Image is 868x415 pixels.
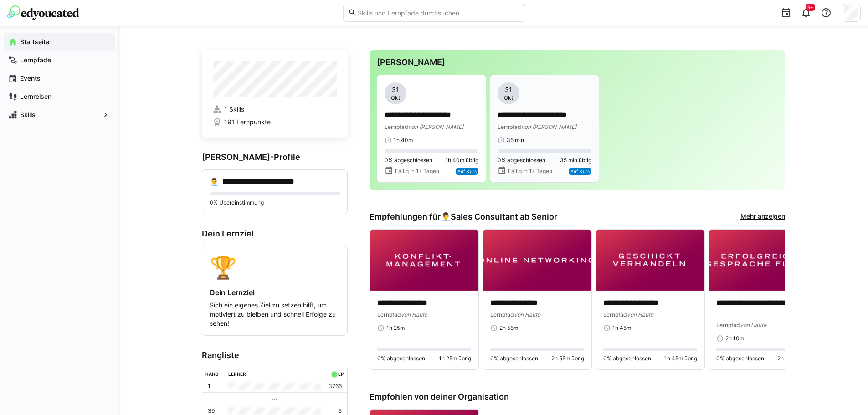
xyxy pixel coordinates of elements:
span: Lernpfad [716,322,740,328]
h4: Dein Lernziel [210,288,340,297]
p: 1 [208,383,211,390]
span: Sales Consultant ab Senior [451,212,557,222]
span: 0% abgeschlossen [498,157,545,164]
img: image [596,230,704,291]
span: Lernpfad [603,311,627,318]
div: Lerner [228,371,246,377]
span: 2h 10m [725,335,744,342]
span: von Haufe [514,311,540,318]
input: Skills und Lernpfade durchsuchen… [357,9,520,17]
div: 🏆 [210,254,340,281]
span: von Haufe [401,311,427,318]
img: image [483,230,591,291]
span: Lernpfad [377,311,401,318]
h3: Dein Lernziel [202,229,348,239]
span: 0% abgeschlossen [377,355,425,362]
span: 1h 40m übrig [445,157,478,164]
a: Mehr anzeigen [740,212,785,222]
span: 2h 10m übrig [777,355,810,362]
h3: [PERSON_NAME]-Profile [202,152,348,162]
h3: Rangliste [202,350,348,360]
span: 1 Skills [224,105,244,114]
span: Okt [504,94,513,102]
span: 1h 45m übrig [664,355,697,362]
p: 0% Übereinstimmung [210,199,340,206]
span: 31 [505,85,512,94]
span: 0% abgeschlossen [490,355,538,362]
p: 39 [208,407,215,415]
h3: Empfehlungen für [370,212,557,222]
span: 1h 40m [394,137,413,144]
span: von [PERSON_NAME] [521,123,576,130]
span: von Haufe [740,322,766,328]
span: 1h 45m [612,324,631,332]
p: Sich ein eigenes Ziel zu setzen hilft, um motiviert zu bleiben und schnell Erfolge zu sehen! [210,301,340,328]
span: Auf Kurs [570,169,590,174]
span: 35 min übrig [560,157,591,164]
span: Lernpfad [490,311,514,318]
h3: [PERSON_NAME] [377,57,778,67]
span: 1h 25m [386,324,405,332]
a: 1 Skills [213,105,337,114]
span: 0% abgeschlossen [716,355,764,362]
span: von [PERSON_NAME] [408,123,463,130]
span: 0% abgeschlossen [603,355,651,362]
span: 9+ [807,5,813,10]
p: 5 [339,407,342,415]
span: Fällig in 17 Tagen [395,168,439,175]
span: 31 [392,85,399,94]
span: Fällig in 17 Tagen [508,168,552,175]
div: LP [338,371,344,377]
span: 0% abgeschlossen [385,157,432,164]
span: 2h 55m [499,324,518,332]
img: image [370,230,478,291]
h3: Empfohlen von deiner Organisation [370,392,785,402]
p: 3766 [329,383,342,390]
span: Okt [391,94,400,102]
span: 35 min [507,137,524,144]
span: von Haufe [627,311,653,318]
span: Auf Kurs [457,169,477,174]
div: 👨‍💼 [441,212,557,222]
div: 👨‍💼 [210,177,219,186]
span: Lernpfad [498,123,521,130]
div: Rang [205,371,219,377]
span: 191 Lernpunkte [224,118,271,127]
span: 2h 55m übrig [551,355,584,362]
img: image [709,230,817,291]
span: 1h 25m übrig [439,355,471,362]
span: Lernpfad [385,123,408,130]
